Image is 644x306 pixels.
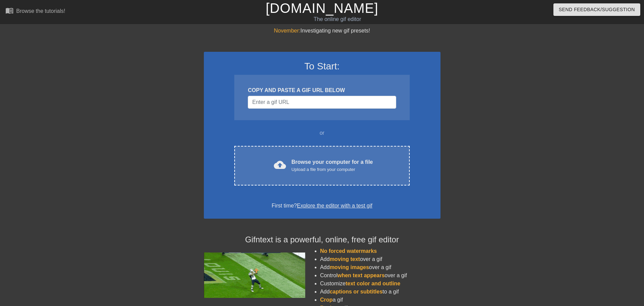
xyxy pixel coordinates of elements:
[213,61,432,72] h3: To Start:
[218,15,457,23] div: The online gif editor
[297,203,372,209] a: Explore the editor with a test gif
[559,5,635,14] span: Send Feedback/Suggestion
[248,96,396,109] input: Username
[291,166,373,173] div: Upload a file from your computer
[266,1,378,16] a: [DOMAIN_NAME]
[320,248,377,254] span: No forced watermarks
[5,6,14,15] span: menu_book
[221,129,423,137] div: or
[320,271,440,280] li: Control over a gif
[330,289,382,294] span: captions or subtitles
[553,3,640,16] button: Send Feedback/Suggestion
[330,256,360,262] span: moving text
[274,28,300,34] span: November:
[274,159,286,171] span: cloud_upload
[248,86,396,94] div: COPY AND PASTE A GIF URL BELOW
[320,263,440,271] li: Add over a gif
[204,27,440,35] div: Investigating new gif presets!
[320,288,440,296] li: Add to a gif
[320,255,440,263] li: Add over a gif
[320,297,333,303] span: Crop
[320,280,440,288] li: Customize
[204,253,305,298] img: football_small.gif
[320,296,440,304] li: a gif
[330,264,369,270] span: moving images
[16,8,65,14] div: Browse the tutorials!
[213,202,432,210] div: First time?
[291,158,373,173] div: Browse your computer for a file
[5,6,65,17] a: Browse the tutorials!
[345,281,400,286] span: text color and outline
[337,272,385,278] span: when text appears
[204,235,440,245] h4: Gifntext is a powerful, online, free gif editor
